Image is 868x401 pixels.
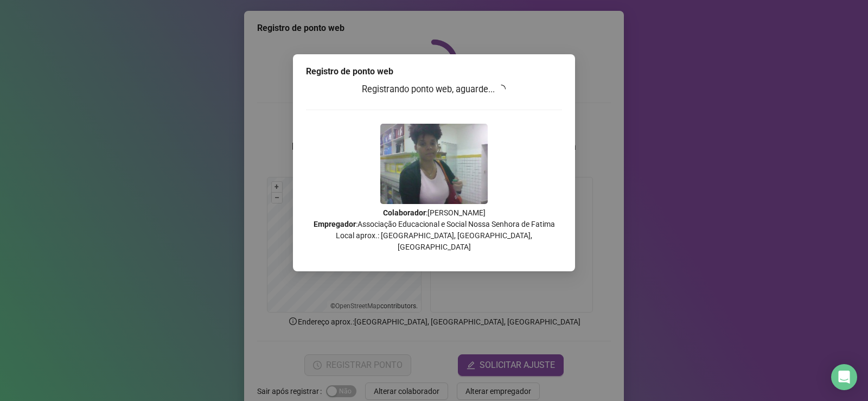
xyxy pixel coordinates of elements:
h3: Registrando ponto web, aguarde... [306,82,562,97]
p: : [PERSON_NAME] : Associação Educacional e Social Nossa Senhora de Fatima Local aprox.: [GEOGRAPH... [306,207,562,253]
div: Open Intercom Messenger [831,364,857,390]
strong: Empregador [314,220,356,228]
div: Registro de ponto web [306,65,562,78]
img: Z [380,124,488,204]
span: loading [495,83,507,95]
strong: Colaborador [383,208,426,217]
